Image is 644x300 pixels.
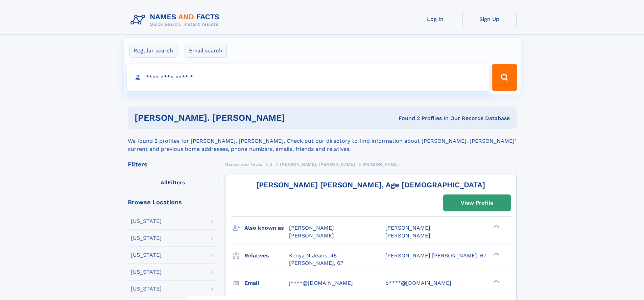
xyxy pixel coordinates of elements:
a: Sign Up [462,11,517,27]
a: View Profile [444,195,510,211]
div: [US_STATE] [131,286,162,292]
label: Regular search [129,44,177,58]
span: [PERSON_NAME] [385,232,430,239]
span: [PERSON_NAME] [363,162,399,167]
a: Names and Facts [225,160,262,168]
span: All [161,179,168,186]
span: J [270,162,272,167]
span: [PERSON_NAME] [289,232,334,239]
div: ❯ [492,252,500,256]
a: [PERSON_NAME] [PERSON_NAME], 67 [385,252,486,259]
div: View Profile [461,195,493,211]
div: Filters [128,161,218,167]
label: Filters [128,175,218,191]
a: Log In [408,11,462,27]
a: J [270,160,272,168]
h1: [PERSON_NAME]. [PERSON_NAME] [135,114,342,122]
div: [US_STATE] [131,269,162,275]
input: search input [127,64,489,91]
h3: Relatives [244,250,289,261]
div: [US_STATE] [131,252,162,258]
div: Found 2 Profiles In Our Records Database [342,115,510,122]
span: [PERSON_NAME] [385,225,430,231]
div: [US_STATE] [131,235,162,241]
img: Logo Names and Facts [128,11,225,29]
h3: Also known as [244,222,289,234]
div: [US_STATE] [131,218,162,224]
div: We found 2 profiles for [PERSON_NAME]. [PERSON_NAME]. Check out our directory to find information... [128,129,517,153]
label: Email search [185,44,227,58]
div: ❯ [492,224,500,229]
span: [PERSON_NAME] [289,225,334,231]
span: [PERSON_NAME]. [PERSON_NAME] [280,162,355,167]
button: Search Button [492,64,517,91]
div: Browse Locations [128,199,218,205]
a: Kenya N Jeans, 45 [289,252,337,259]
a: [PERSON_NAME], 67 [289,259,343,267]
h3: Email [244,277,289,289]
a: [PERSON_NAME] [PERSON_NAME], Age [DEMOGRAPHIC_DATA] [256,181,485,189]
div: ❯ [492,279,500,283]
a: [PERSON_NAME]. [PERSON_NAME] [280,160,355,168]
